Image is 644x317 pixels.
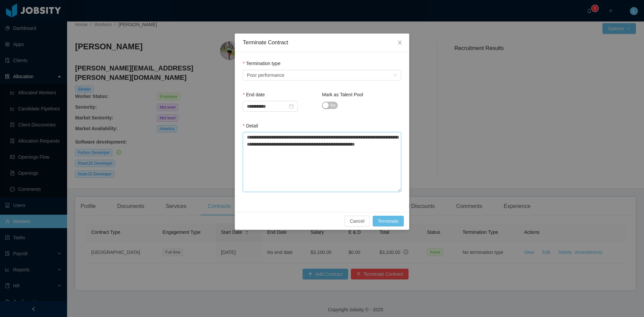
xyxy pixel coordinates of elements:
div: Terminate Contract [243,39,401,46]
button: Cancel [344,216,370,226]
label: Termination type [243,61,280,66]
i: icon: down [393,73,397,78]
label: Mark as Talent Pool [322,92,363,97]
button: Mark as Talent Pool [322,102,338,109]
button: Terminate [373,216,404,226]
textarea: Detail [243,132,401,192]
span: No [330,102,335,109]
button: Close [390,34,409,52]
label: Detail [243,123,258,128]
i: icon: calendar [289,104,294,109]
span: Poor performance [247,70,284,80]
i: icon: close [397,40,402,45]
label: End date [243,92,265,97]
